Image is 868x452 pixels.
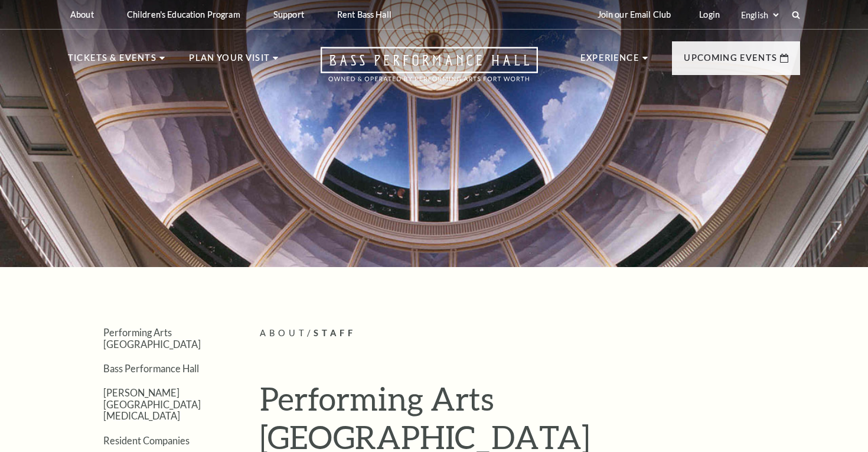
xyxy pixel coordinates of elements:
[273,9,304,19] p: Support
[68,51,156,72] p: Tickets & Events
[103,387,201,421] a: [PERSON_NAME][GEOGRAPHIC_DATA][MEDICAL_DATA]
[103,435,190,446] a: Resident Companies
[70,9,94,19] p: About
[260,328,307,338] span: About
[103,327,201,349] a: Performing Arts [GEOGRAPHIC_DATA]
[260,326,800,341] p: /
[189,51,270,72] p: Plan Your Visit
[127,9,240,19] p: Children's Education Program
[739,9,781,21] select: Select:
[103,363,199,374] a: Bass Performance Hall
[684,51,777,72] p: Upcoming Events
[580,51,639,72] p: Experience
[314,328,356,338] span: Staff
[337,9,391,19] p: Rent Bass Hall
